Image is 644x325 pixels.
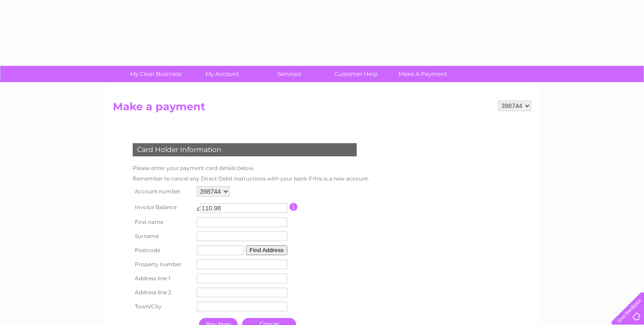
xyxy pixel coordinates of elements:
[130,173,372,184] td: Remember to cancel any Direct Debit instructions with your bank if this is a new account.
[119,66,192,82] a: My Clear Business
[130,300,195,314] th: Town/City
[197,201,200,212] td: £
[186,66,259,82] a: My Account
[130,257,195,271] th: Property number
[130,243,195,257] th: Postcode
[130,215,195,229] th: First name
[253,66,326,82] a: Services
[130,271,195,285] th: Address line 1
[289,203,298,211] input: Information
[246,246,287,255] button: Find Address
[130,199,195,215] th: Invoice Balance
[130,285,195,300] th: Address line 2
[113,101,531,117] h2: Make a payment
[130,163,372,173] td: Please enter your payment card details below.
[320,66,392,82] a: Customer Help
[133,143,357,156] div: Card Holder Information
[130,229,195,243] th: Surname
[130,184,195,199] th: Account number
[387,66,459,82] a: Make A Payment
